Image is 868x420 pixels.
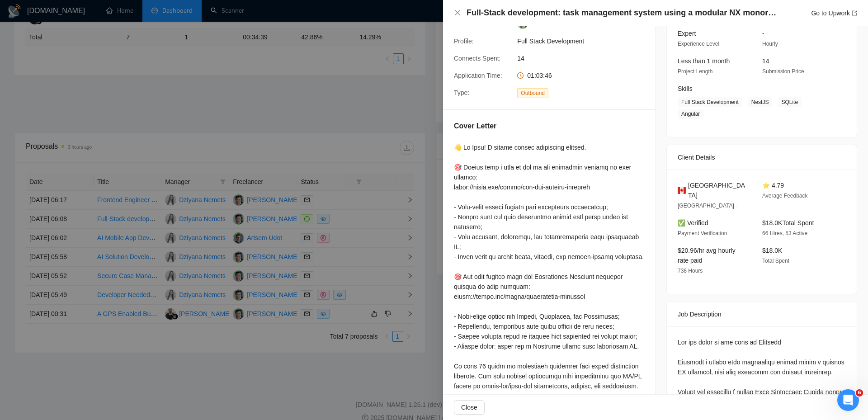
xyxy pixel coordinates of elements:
[762,182,784,189] span: ⭐ 4.79
[837,389,859,411] iframe: Intercom live chat
[678,97,742,107] span: Full Stack Development
[762,193,808,199] span: Average Feedback
[454,38,474,45] span: Profile:
[517,53,653,63] span: 14
[678,85,693,92] span: Skills
[467,7,778,19] h4: Full-Stack development: task management system using a modular NX monorepo
[811,9,857,17] a: Go to Upworkexport
[762,41,778,47] span: Hourly
[678,30,696,37] span: Expert
[454,400,485,415] button: Close
[678,268,703,274] span: 738 Hours
[762,219,814,227] span: $18.0K Total Spent
[678,41,719,47] span: Experience Level
[678,68,712,75] span: Project Length
[762,247,782,254] span: $18.0K
[517,88,548,98] span: Outbound
[762,57,769,65] span: 14
[678,109,703,119] span: Angular
[517,36,653,46] span: Full Stack Development
[852,10,857,16] span: export
[678,230,727,236] span: Payment Verification
[778,97,802,107] span: SQLite
[454,9,461,17] button: Close
[454,89,469,96] span: Type:
[461,402,477,412] span: Close
[762,30,764,37] span: -
[762,258,789,264] span: Total Spent
[454,55,501,62] span: Connects Spent:
[678,302,846,326] div: Job Description
[678,247,736,264] span: $20.96/hr avg hourly rate paid
[527,72,552,79] span: 01:03:46
[748,97,773,107] span: NestJS
[678,219,708,227] span: ✅ Verified
[454,121,496,132] h5: Cover Letter
[678,145,846,170] div: Client Details
[688,180,748,200] span: [GEOGRAPHIC_DATA]
[678,185,686,195] img: 🇨🇦
[678,203,737,209] span: [GEOGRAPHIC_DATA] -
[762,230,807,236] span: 66 Hires, 53 Active
[454,9,461,16] span: close
[856,389,863,396] span: 6
[517,72,524,79] span: clock-circle
[762,68,804,75] span: Submission Price
[454,72,502,79] span: Application Time:
[678,57,730,65] span: Less than 1 month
